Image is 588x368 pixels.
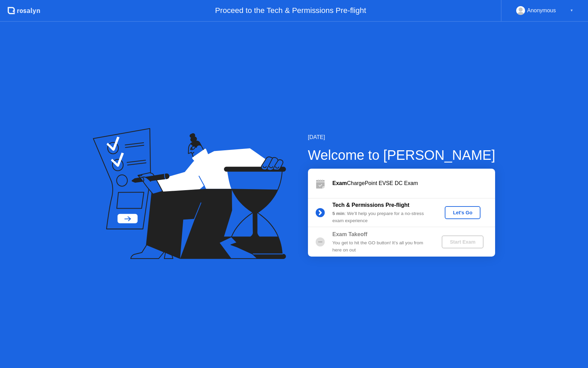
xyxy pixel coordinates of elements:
[308,145,495,165] div: Welcome to [PERSON_NAME]
[570,6,573,15] div: ▼
[332,179,495,187] div: ChargePoint EVSE DC Exam
[332,231,367,237] b: Exam Takeoff
[332,202,409,208] b: Tech & Permissions Pre-flight
[442,235,484,248] button: Start Exam
[527,6,556,15] div: Anonymous
[308,133,495,141] div: [DATE]
[447,210,478,215] div: Let's Go
[445,206,480,219] button: Let's Go
[332,180,347,186] b: Exam
[332,240,430,254] div: You get to hit the GO button! It’s all you from here on out
[332,211,345,216] b: 5 min
[332,210,430,224] div: : We’ll help you prepare for a no-stress exam experience
[444,239,481,245] div: Start Exam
